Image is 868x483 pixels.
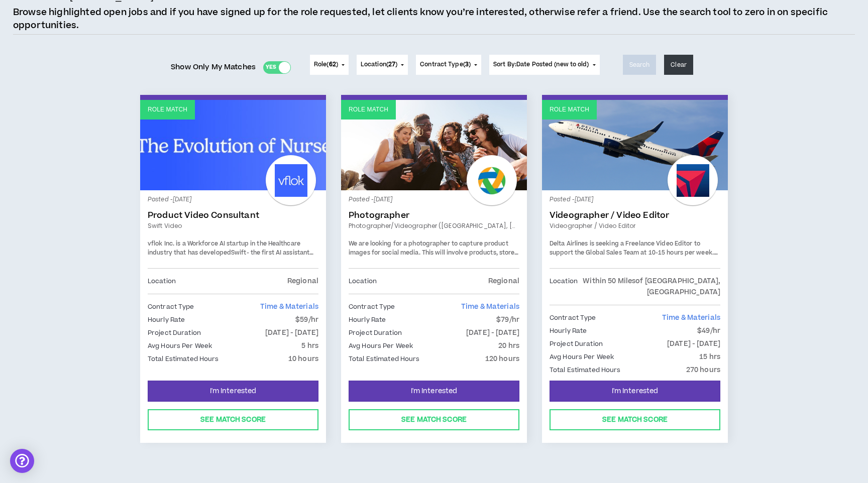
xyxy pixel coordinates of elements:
p: Location [349,276,377,287]
span: Time & Materials [662,313,720,323]
p: 15 hrs [699,351,720,363]
p: Avg Hours Per Week [349,340,413,351]
p: Total Estimated Hours [550,365,621,376]
button: See Match Score [550,409,720,430]
p: Contract Type [550,312,596,323]
p: Within 50 Miles of [GEOGRAPHIC_DATA], [GEOGRAPHIC_DATA] [578,276,720,298]
p: Location [550,276,578,298]
p: Avg Hours Per Week [148,340,212,351]
span: Role ( ) [314,60,338,69]
button: I'm Interested [349,381,519,402]
button: Role(62) [310,55,349,75]
span: Location ( ) [361,60,397,69]
p: Location [148,276,176,287]
p: Project Duration [550,338,603,349]
p: Posted - [DATE] [148,195,318,204]
a: Role Match [542,100,728,190]
button: I'm Interested [550,381,720,402]
a: Photographer [349,210,519,220]
p: Posted - [DATE] [550,195,720,204]
a: Videographer / Video Editor [550,221,720,230]
p: Hourly Rate [550,325,587,336]
p: Regional [287,276,318,287]
span: Delta Airlines is seeking a Freelance Video Editor to support the Global Sales Team at 10-15 hour... [550,239,714,257]
p: [DATE] - [DATE] [466,327,519,338]
p: 20 hrs [498,340,519,351]
p: 270 hours [686,365,720,376]
p: Role Match [550,105,589,114]
p: 120 hours [485,353,519,365]
p: Regional [488,276,519,287]
div: Open Intercom Messenger [10,449,34,473]
button: Location(27) [357,55,408,75]
button: I'm Interested [148,381,318,402]
button: Sort By:Date Posted (new to old) [489,55,600,75]
a: Role Match [140,100,326,190]
span: Time & Materials [461,302,519,312]
p: Hourly Rate [349,314,386,325]
p: Contract Type [349,301,395,312]
a: Videographer / Video Editor [550,210,720,220]
span: We are looking for a photographer to capture product images for social media. [349,239,508,257]
a: Swift [231,249,247,257]
p: Total Estimated Hours [148,353,219,365]
span: I'm Interested [612,387,659,396]
span: Contract Type ( ) [420,60,471,69]
p: Browse highlighted open jobs and if you have signed up for the role requested, let clients know y... [13,6,855,32]
p: Role Match [349,105,388,114]
span: This will involve products, store imagery and customer interactions. [349,249,518,266]
span: 27 [388,60,395,69]
p: [DATE] - [DATE] [265,327,318,338]
p: Project Duration [148,327,201,338]
span: I'm Interested [411,387,458,396]
span: Time & Materials [260,302,318,312]
span: vflok Inc. is a Workforce AI startup in the Healthcare industry that has developed [148,239,300,257]
span: 62 [329,60,336,69]
button: Clear [664,55,693,75]
span: Sort By: Date Posted (new to old) [493,60,589,69]
button: Contract Type(3) [416,55,481,75]
button: See Match Score [349,409,519,430]
a: Swift video [148,221,318,230]
p: Hourly Rate [148,314,185,325]
p: 5 hrs [301,340,318,351]
p: $49/hr [697,325,720,336]
p: Posted - [DATE] [349,195,519,204]
span: Show Only My Matches [171,60,256,75]
p: $79/hr [496,314,519,325]
a: Role Match [341,100,527,190]
button: Search [623,55,657,75]
a: Product Video Consultant [148,210,318,220]
span: I'm Interested [210,387,257,396]
p: $59/hr [295,314,318,325]
button: See Match Score [148,409,318,430]
p: Avg Hours Per Week [550,351,614,363]
p: Contract Type [148,301,194,312]
p: Project Duration [349,327,402,338]
p: Role Match [148,105,187,114]
p: [DATE] - [DATE] [667,338,720,349]
p: 10 hours [288,353,318,365]
p: Total Estimated Hours [349,353,420,365]
span: 3 [465,60,469,69]
a: Photographer/Videographer ([GEOGRAPHIC_DATA], [GEOGRAPHIC_DATA]) [349,221,519,230]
